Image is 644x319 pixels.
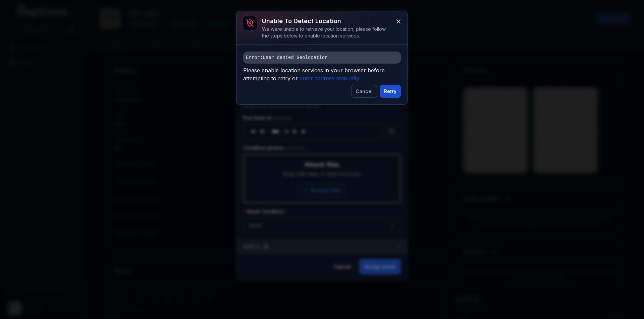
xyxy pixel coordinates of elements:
[262,26,390,39] div: We were unable to retrieve your location, please follow the steps below to enable location services.
[262,16,390,26] h3: Unable to detect location
[243,66,401,85] span: Please enable location services in your browser before attempting to retry or
[300,75,360,82] i: enter address manually.
[380,85,401,98] button: Retry
[243,52,401,64] pre: Error: User denied Geolocation
[351,85,377,98] button: Cancel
